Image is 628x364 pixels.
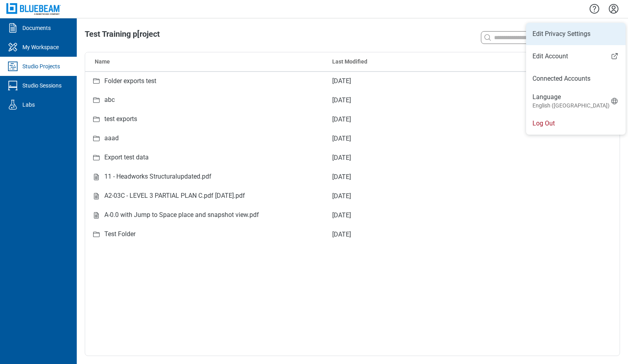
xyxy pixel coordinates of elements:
td: [DATE] [326,206,566,225]
div: 11 - Headworks Structuralupdated.pdf [104,172,211,182]
div: Labs [22,101,35,109]
div: Language [532,93,610,109]
div: Name [95,58,319,66]
td: [DATE] [326,225,566,244]
div: test exports [104,114,137,124]
a: Edit Account [526,52,626,61]
span: Test Training p[roject [85,29,160,39]
div: A2-03C - LEVEL 3 PARTIAL PLAN C.pdf [DATE].pdf [104,191,245,201]
div: Folder exports test [104,76,156,86]
svg: Studio Sessions [6,79,19,92]
td: [DATE] [326,110,566,129]
li: Log Out [526,112,626,135]
svg: My Workspace [6,41,19,54]
div: Studio Sessions [22,82,62,90]
div: abc [104,95,115,105]
td: [DATE] [326,129,566,148]
svg: Labs [6,98,19,111]
div: My Workspace [22,43,59,51]
a: Connected Accounts [532,74,619,84]
div: aaad [104,133,119,143]
ul: Menu [526,23,626,135]
div: Export test data [104,153,149,163]
td: [DATE] [326,91,566,110]
div: Studio Projects [22,62,60,70]
td: [DATE] [326,148,566,167]
td: [DATE] [326,72,566,91]
td: [DATE] [326,187,566,206]
small: English ([GEOGRAPHIC_DATA]) [532,101,610,109]
li: Edit Privacy Settings [526,23,626,45]
div: A-0.0 with Jump to Space place and snapshot view.pdf [104,210,259,220]
div: Test Folder [104,229,136,239]
button: Settings [607,2,620,16]
svg: Studio Projects [6,60,19,73]
td: [DATE] [326,167,566,187]
div: Documents [22,24,51,32]
div: Last Modified [332,58,560,66]
table: Studio items table [85,52,620,244]
img: Bluebeam, Inc. [6,3,61,15]
svg: Documents [6,22,19,34]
